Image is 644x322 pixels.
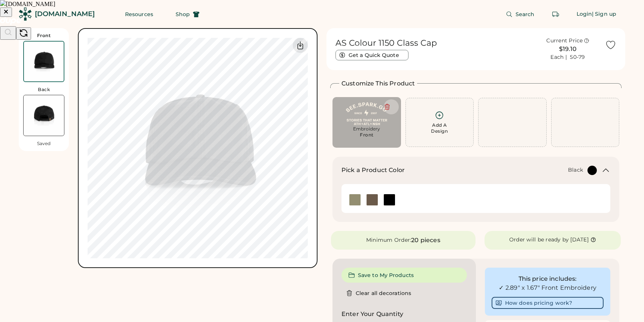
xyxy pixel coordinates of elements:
button: Delete this decoration. [384,99,399,114]
img: Walnut Swatch Image [367,194,378,205]
img: Black Swatch Image [384,194,395,205]
div: Saved [37,141,51,147]
button: Resources [116,7,162,22]
iframe: Front Chat [608,288,641,321]
button: Get a Quick Quote [335,50,408,60]
div: Back [38,87,50,93]
div: Walnut [367,194,378,205]
div: [DATE] [570,236,589,244]
h2: Pick a Product Color [341,166,405,175]
button: Save to My Products [341,268,467,283]
button: Clear all decorations [341,286,467,301]
img: Asset 2.png [338,102,396,125]
div: This price includes: [492,274,604,283]
img: Eucalyptus Swatch Image [349,194,361,205]
div: 20 pieces [411,236,440,245]
div: Black [568,166,583,174]
button: How does pricing work? [492,297,604,309]
span: Search [516,12,535,17]
div: Login [577,10,592,18]
div: Each | 50-79 [550,54,585,61]
img: AS Colour 1150 Black Front Thumbnail [24,42,64,81]
div: Order will be ready by [509,236,569,244]
div: | Sign up [592,10,616,18]
div: $19.10 [535,45,601,54]
span: Shop [176,12,190,17]
div: Download Front Mockup [293,38,308,53]
div: Minimum Order: [366,237,411,244]
div: Embroidery [338,126,396,132]
div: Black [384,194,395,205]
div: Add A Design [431,122,448,134]
h2: Enter Your Quantity [341,310,403,319]
button: Shop [167,7,209,22]
button: Search [497,7,544,22]
div: Front [360,132,374,138]
div: Current Price [546,37,583,45]
button: Retrieve an order [548,7,563,22]
div: Eucalyptus [349,194,361,205]
div: [DOMAIN_NAME] [35,9,95,19]
img: AS Colour 1150 Black Back Thumbnail [24,95,64,136]
div: ✓ 2.89" x 1.67" Front Embroidery [492,283,604,292]
h2: Customize This Product [341,79,415,88]
h1: AS Colour 1150 Class Cap [335,38,437,48]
